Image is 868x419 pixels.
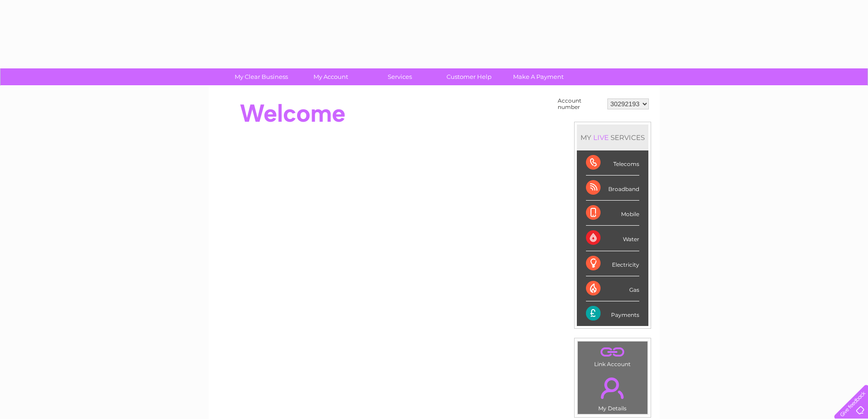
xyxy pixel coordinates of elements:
[591,133,611,142] div: LIVE
[224,68,299,85] a: My Clear Business
[580,344,645,360] a: .
[577,341,648,370] td: Link Account
[293,68,368,85] a: My Account
[362,68,437,85] a: Services
[577,124,648,150] div: MY SERVICES
[555,95,605,113] td: Account number
[586,176,639,201] div: Broadband
[586,276,639,301] div: Gas
[586,301,639,326] div: Payments
[586,201,639,226] div: Mobile
[586,251,639,276] div: Electricity
[501,68,576,85] a: Make A Payment
[577,370,648,414] td: My Details
[431,68,507,85] a: Customer Help
[580,372,645,404] a: .
[586,226,639,251] div: Water
[586,150,639,176] div: Telecoms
